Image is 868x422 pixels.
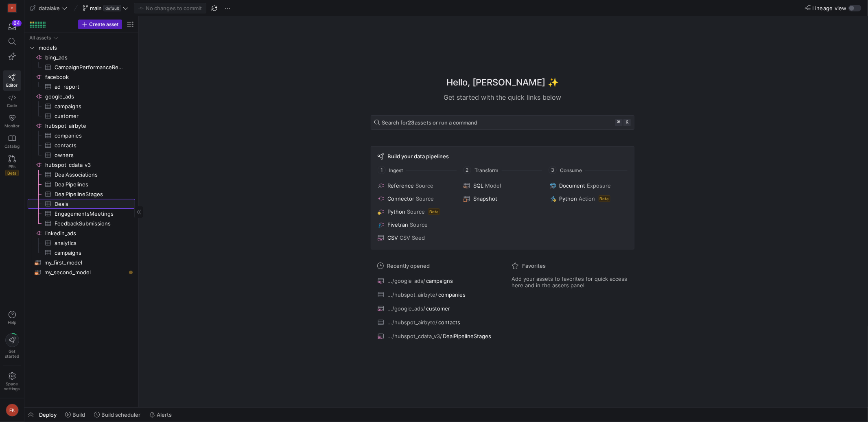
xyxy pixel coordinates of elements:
[28,131,135,140] div: Press SPACE to select this row.
[5,170,19,176] span: Beta
[28,267,135,277] a: my_second_model​​​​​​​​​​
[376,303,495,314] button: .../google_ads/customer
[387,319,437,326] span: .../hubspot_airbyte/
[55,238,126,248] span: analytics​​​​​​​​​
[9,164,15,169] span: PRs
[410,221,428,228] span: Source
[3,91,21,111] a: Code
[376,317,495,328] button: .../hubspot_airbyte/contacts
[3,330,21,362] button: Getstarted
[28,258,135,267] div: Press SPACE to select this row.
[55,209,126,219] span: EngagementsMeetings​​​​​​​​​
[426,278,453,284] span: campaigns
[473,195,497,202] span: Snapshot
[28,258,135,267] a: my_first_model​​​​​​​​​​
[3,111,21,131] a: Monitor
[387,182,414,189] span: Reference
[55,82,126,92] span: ad_report​​​​​​​​​
[6,404,19,417] div: FK
[28,52,135,62] div: Press SPACE to select this row.
[28,121,135,131] div: Press SPACE to select this row.
[599,195,610,202] span: Beta
[376,289,495,300] button: .../hubspot_airbyte/companies
[72,411,85,418] span: Build
[45,121,134,131] span: hubspot_airbyte​​​​​​​​
[90,5,102,11] span: main
[55,180,126,189] span: DealPipelines​​​​​​​​​
[560,182,586,189] span: Document
[28,160,135,170] div: Press SPACE to select this row.
[28,62,135,72] a: CampaignPerformanceReport​​​​​​​​​
[45,92,134,101] span: google_ads​​​​​​​​
[28,92,135,101] div: Press SPACE to select this row.
[146,408,175,422] button: Alerts
[7,320,17,325] span: Help
[103,5,121,11] span: default
[28,189,135,199] div: Press SPACE to select this row.
[382,119,477,126] span: Search for assets or run a command
[387,262,430,269] span: Recently opened
[8,4,16,12] div: C
[45,72,134,82] span: facebook​​​​​​​​
[376,331,495,341] button: .../hubspot_cdata_v3/DealPipelineStages
[28,92,135,101] a: google_ads​​​​​​​​
[387,234,398,241] span: CSV
[376,207,457,216] button: PythonSourceBeta
[78,20,122,29] button: Create asset
[473,182,483,189] span: SQL
[12,20,22,26] div: 64
[28,238,135,248] div: Press SPACE to select this row.
[28,160,135,170] a: hubspot_cdata_v3​​​​​​​​
[408,119,415,126] strong: 23
[428,208,440,215] span: Beta
[387,305,425,312] span: .../google_ads/
[443,333,491,339] span: DealPipelineStages
[39,411,57,418] span: Deploy
[415,182,433,189] span: Source
[376,194,457,203] button: ConnectorSource
[426,305,450,312] span: customer
[90,408,144,422] button: Build scheduler
[376,220,457,230] button: FivetranSource
[28,101,135,111] a: campaigns​​​​​​​​​
[28,111,135,121] div: Press SPACE to select this row.
[387,153,449,160] span: Build your data pipelines
[4,144,20,149] span: Catalog
[28,150,135,160] a: owners​​​​​​​​​
[462,181,543,190] button: SQLModel
[39,5,60,11] span: datalake
[416,195,434,202] span: Source
[623,119,631,126] kbd: k
[28,72,135,82] div: Press SPACE to select this row.
[28,62,135,72] div: Press SPACE to select this row.
[28,150,135,160] div: Press SPACE to select this row.
[560,195,577,202] span: Python
[28,209,135,219] div: Press SPACE to select this row.
[28,219,135,228] a: FeedbackSubmissions​​​​​​​​​
[387,195,414,202] span: Connector
[28,209,135,219] a: EngagementsMeetings​​​​​​​​​
[28,131,135,140] a: companies​​​​​​​​​
[28,82,135,92] a: ad_report​​​​​​​​​
[579,195,595,202] span: Action
[81,3,131,13] button: maindefault
[55,190,126,199] span: DealPipelineStages​​​​​​​​​
[55,170,126,179] span: DealAssociations​​​​​​​​​
[28,189,135,199] a: DealPipelineStages​​​​​​​​​
[387,278,425,284] span: .../google_ads/
[45,229,134,238] span: linkedin_ads​​​​​​​​
[28,179,135,189] div: Press SPACE to select this row.
[28,140,135,150] a: contacts​​​​​​​​​
[55,102,126,111] span: campaigns​​​​​​​​​
[4,381,20,391] span: Space settings
[28,111,135,121] a: customer​​​​​​​​​
[44,268,126,277] span: my_second_model​​​​​​​​​​
[55,199,126,209] span: Deals​​​​​​​​​
[407,208,425,215] span: Source
[3,131,21,152] a: Catalog
[55,219,126,228] span: FeedbackSubmissions​​​​​​​​​
[28,179,135,189] a: DealPipelines​​​​​​​​​
[485,182,501,189] span: Model
[28,72,135,82] a: facebook​​​​​​​​
[387,221,408,228] span: Fivetran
